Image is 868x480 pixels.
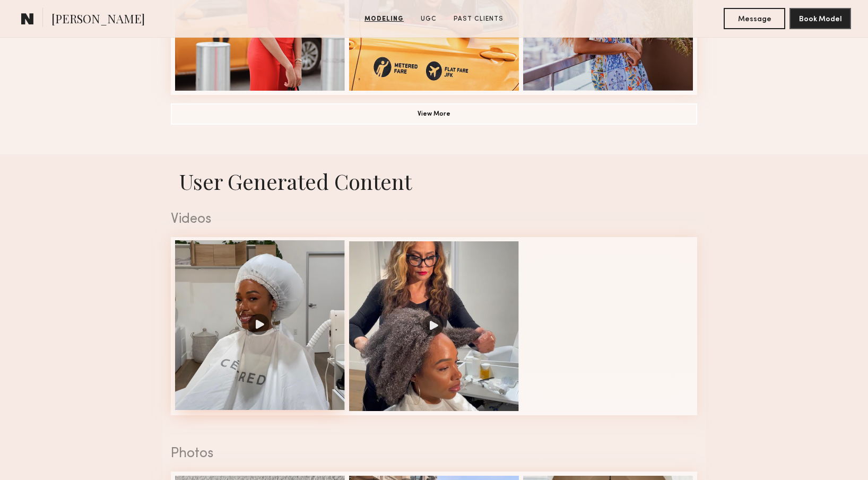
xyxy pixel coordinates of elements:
[171,213,697,226] div: Videos
[360,14,408,24] a: Modeling
[789,14,851,23] a: Book Model
[51,11,145,29] span: [PERSON_NAME]
[162,167,706,195] h1: User Generated Content
[789,8,851,29] button: Book Model
[171,447,697,461] div: Photos
[449,14,508,24] a: Past Clients
[171,103,697,125] button: View More
[724,8,785,29] button: Message
[416,14,441,24] a: UGC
